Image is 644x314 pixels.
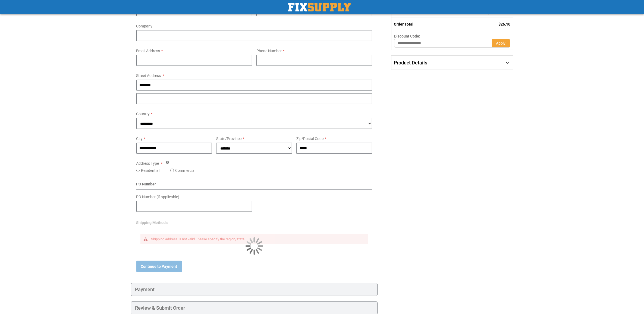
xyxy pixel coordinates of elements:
[136,112,150,116] span: Country
[136,136,143,141] span: City
[496,41,506,45] span: Apply
[288,3,351,11] img: Fix Industrial Supply
[136,73,161,78] span: Street Address
[136,49,160,53] span: Email Address
[394,34,420,38] span: Discount Code:
[482,10,511,14] span: Not yet calculated
[136,181,372,190] div: PO Number
[288,3,351,11] a: store logo
[394,60,427,66] span: Product Details
[131,283,378,296] div: Payment
[136,24,153,28] span: Company
[216,136,241,141] span: State/Province
[256,49,282,53] span: Phone Number
[175,168,195,173] label: Commercial
[136,161,159,166] span: Address Type
[499,22,511,26] span: $26.10
[136,195,180,199] span: PO Number (if applicable)
[296,136,323,141] span: Zip/Postal Code
[394,22,413,26] strong: Order Total
[141,168,159,173] label: Residential
[492,39,510,48] button: Apply
[246,237,263,255] img: Loading...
